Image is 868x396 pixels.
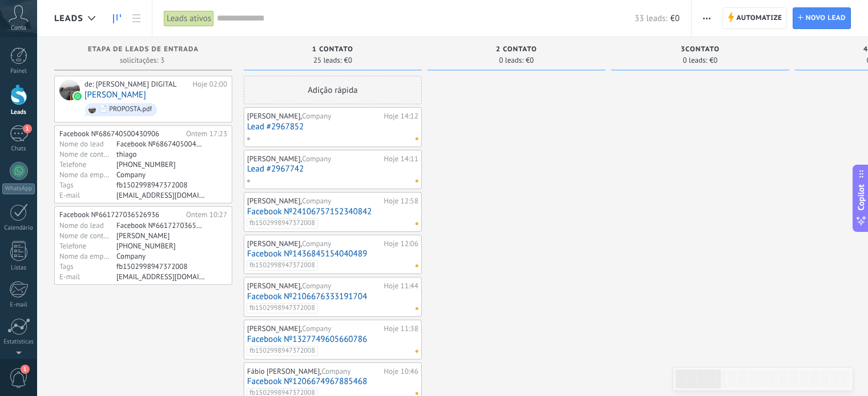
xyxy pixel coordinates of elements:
span: €0 [671,13,680,24]
div: E-mail [59,272,116,281]
div: [PERSON_NAME], [247,197,381,206]
span: fb1502998947372008 [247,260,318,271]
div: [PERSON_NAME], [247,239,381,248]
div: Vieira Dejesus [116,231,205,240]
div: Nome do lead [59,139,116,148]
span: Company [302,239,331,248]
div: [PERSON_NAME], [247,154,381,164]
span: Nenhuma tarefa atribuída [415,350,418,353]
a: Facebook №2106676333191704 [247,292,418,301]
span: Automatize [736,8,782,28]
div: Leads ativos [164,10,214,27]
div: Hoje 11:44 [384,281,418,291]
div: 3CONTATO [617,46,784,55]
div: +351915619039 [116,241,205,250]
div: Hoje 12:06 [384,239,418,248]
a: [PERSON_NAME] [84,90,146,100]
div: Facebook №661727036526936 [116,221,205,230]
div: Ontem 10:27 [186,210,227,219]
div: WhatsApp [2,183,35,194]
span: Company [302,281,331,291]
div: Estatísticas [2,338,35,346]
span: €0 [344,57,352,64]
a: Facebook №1206674967885468 [247,377,418,386]
div: Facebook №661727036526936 [59,210,182,219]
div: Hoje 14:11 [384,154,418,164]
span: Nenhuma tarefa atribuída [415,264,418,267]
div: Fábio [PERSON_NAME], [247,367,381,376]
a: Facebook №1436845154040489 [247,249,418,259]
span: 0 leads: [683,57,708,64]
span: 25 leads: [313,57,342,64]
div: Company [116,170,205,179]
div: [PERSON_NAME], [247,112,381,121]
span: fb1502998947372008 [247,303,318,313]
div: Nome de contato [59,149,116,158]
div: thiago [116,149,205,158]
div: Chats [2,145,35,153]
span: fb1502998947372008 [247,218,318,228]
div: +351939109630 [116,160,205,169]
span: fb1502998947372008 [247,346,318,356]
div: fb1502998947372008 [116,262,205,271]
div: Etapa de leads de entrada [60,46,227,55]
div: Tags [59,262,116,271]
span: Company [302,324,331,333]
div: Listas [2,264,35,272]
span: 1 [21,365,30,374]
div: Hoje 02:00 [193,80,227,89]
span: Company [302,196,331,206]
span: 3CONTATO [681,46,720,54]
div: 📄 PROPOSTA.pdf [99,105,152,113]
div: Facebook №686740500430906 [116,139,205,148]
span: Conta [11,25,26,32]
div: Hoje 14:12 [384,112,418,121]
div: Calendário [2,224,35,232]
span: 1 CONTATO [312,46,353,54]
div: Hoje 12:58 [384,197,418,206]
span: 1 [23,124,32,133]
a: Lead #2967852 [247,122,418,132]
div: Telefone [59,160,116,169]
span: Etapa de leads de entrada [88,46,199,54]
div: Leads [2,109,35,116]
div: Painel [2,68,35,75]
a: Novo lead [793,7,851,29]
div: Hoje 10:46 [384,367,418,376]
span: Nenhuma tarefa atribuída [415,222,418,225]
span: €0 [526,57,534,64]
div: fb1502998947372008 [116,180,205,189]
div: Adição rápida [244,76,422,104]
a: Automatize [722,7,787,29]
span: Nenhuma tarefa atribuída [415,307,418,310]
span: Nenhuma tarefa atribuída [415,179,418,182]
span: Novo lead [806,8,846,28]
div: E-mail [2,301,35,309]
div: Nome da empresa [59,170,116,179]
span: 33 leads: [635,13,667,24]
div: 1 CONTATO [249,46,416,55]
span: 2 CONTATO [496,46,537,54]
span: Company [302,154,331,164]
span: Company [302,111,331,121]
div: Telefone [59,241,116,250]
span: €0 [709,57,717,64]
div: E-mail [59,190,116,199]
div: Company [116,251,205,260]
span: Nenhuma tarefa atribuída [415,137,418,140]
div: Facebook №686740500430906 [59,129,182,138]
div: Nome do lead [59,221,116,230]
span: solicitações: 3 [120,57,164,64]
img: waba.svg [74,92,82,100]
span: Leads [54,13,83,24]
div: Tags [59,180,116,189]
span: Copilot [855,184,867,210]
a: Facebook №24106757152340842 [247,207,418,217]
div: [PERSON_NAME], [247,324,381,333]
a: Facebook №1327749605660786 [247,334,418,344]
div: Hoje 11:38 [384,324,418,333]
span: Nenhuma tarefa atribuída [415,392,418,395]
span: 0 leads: [499,57,524,64]
div: thiagogao00@gmail.com [116,190,205,199]
div: Ontem 17:23 [186,129,227,138]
